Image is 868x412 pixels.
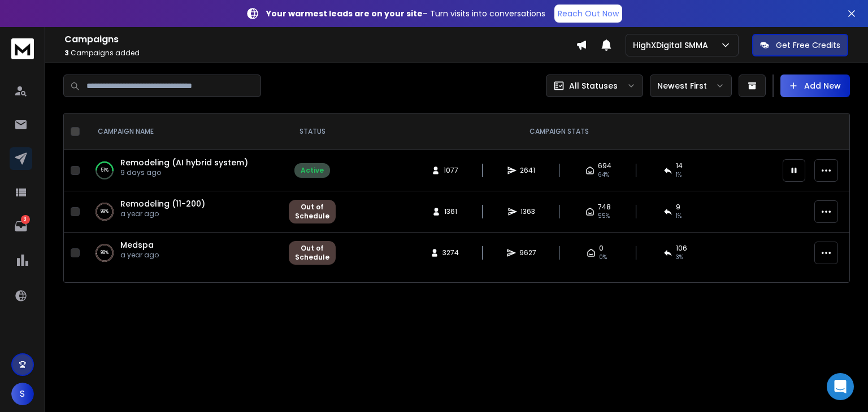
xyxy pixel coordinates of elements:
[301,166,324,175] div: Active
[519,248,536,257] span: 9627
[676,253,683,262] span: 3 %
[520,166,535,175] span: 2641
[827,373,854,400] div: Open Intercom Messenger
[266,8,545,19] p: – Turn visits into conversations
[84,233,282,274] td: 98%Medspaa year ago
[21,215,30,224] p: 3
[11,383,34,405] button: S
[599,244,604,253] span: 0
[558,8,619,19] p: Reach Out Now
[266,8,423,19] strong: Your warmest leads are on your site
[84,150,282,191] td: 51%Remodeling (AI hybrid system)9 days ago
[10,215,32,238] a: 3
[444,166,458,175] span: 1077
[599,253,607,262] span: 0%
[84,113,282,150] th: CAMPAIGN NAME
[295,244,329,262] div: Out of Schedule
[650,74,732,97] button: Newest First
[752,34,848,56] button: Get Free Credits
[676,212,682,221] span: 1 %
[64,49,576,58] p: Campaigns added
[101,165,108,176] p: 51 %
[598,203,611,212] span: 748
[64,48,69,58] span: 3
[442,248,459,257] span: 3274
[444,207,457,216] span: 1361
[120,157,248,168] a: Remodeling (AI hybrid system)
[676,203,680,212] span: 9
[282,113,342,150] th: STATUS
[676,170,682,179] span: 1 %
[120,198,205,209] a: Remodeling (11-200)
[598,161,611,170] span: 694
[676,244,687,253] span: 106
[569,80,618,91] p: All Statuses
[554,5,622,23] a: Reach Out Now
[295,203,329,221] div: Out of Schedule
[120,239,154,251] a: Medspa
[633,40,713,51] p: HighXDigital SMMA
[342,113,776,150] th: CAMPAIGN STATS
[101,206,108,217] p: 99 %
[520,207,535,216] span: 1363
[120,251,159,260] p: a year ago
[598,212,610,221] span: 55 %
[64,33,576,46] h1: Campaigns
[780,74,850,97] button: Add New
[11,38,34,59] img: logo
[676,161,683,170] span: 14
[120,168,248,177] p: 9 days ago
[120,209,205,218] p: a year ago
[101,247,108,258] p: 98 %
[84,191,282,233] td: 99%Remodeling (11-200)a year ago
[598,170,609,179] span: 64 %
[776,40,840,51] p: Get Free Credits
